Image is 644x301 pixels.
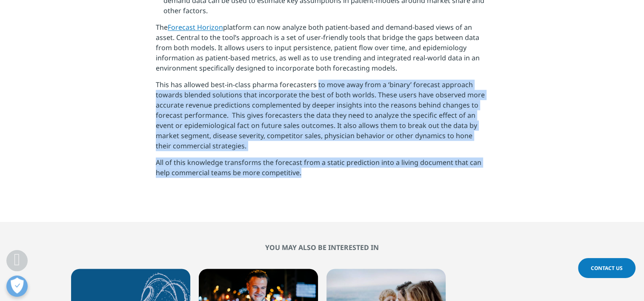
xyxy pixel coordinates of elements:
h2: You may also be interested in [71,243,573,252]
button: Apri preferenze [6,275,28,297]
span: Contact Us [591,264,623,272]
p: All of this knowledge transforms the forecast from a static prediction into a living document tha... [156,157,488,184]
p: The platform can now analyze both patient-based and demand-based views of an asset. Central to th... [156,22,488,80]
p: This has allowed best-in-class pharma forecasters to move away from a ‘binary’ forecast approach ... [156,80,488,157]
a: Contact Us [578,258,635,278]
a: Forecast Horizon [168,23,223,32]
